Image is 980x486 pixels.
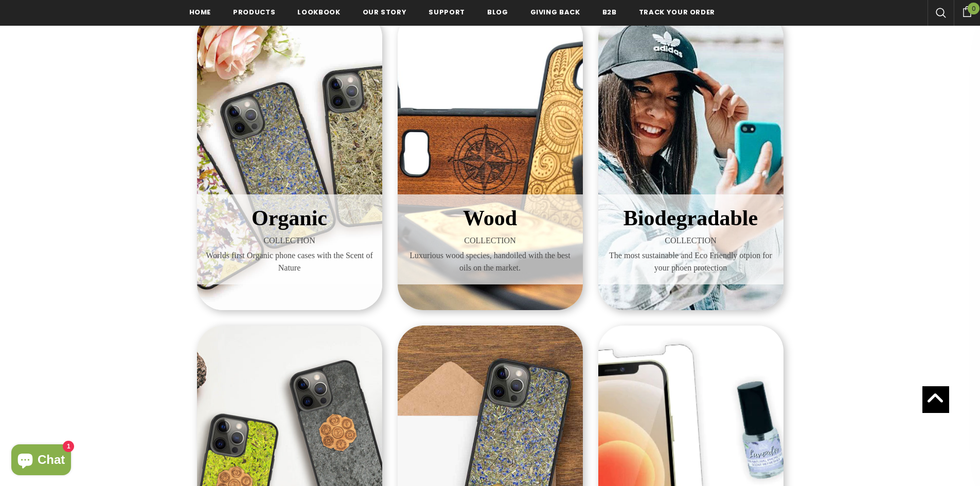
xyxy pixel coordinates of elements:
[606,249,776,274] span: The most sustainable and Eco Friendly otpion for your phoen protection
[487,7,508,17] span: Blog
[463,206,517,230] span: Wood
[623,206,758,230] span: Biodegradable
[954,5,980,17] a: 0
[429,7,465,17] span: support
[233,7,275,17] span: Products
[205,235,375,247] span: COLLECTION
[405,249,575,274] span: Luxurious wood species, handoiled with the best oils on the market.
[8,444,74,478] inbox-online-store-chat: Shopify online store chat
[297,7,340,17] span: Lookbook
[363,7,407,17] span: Our Story
[530,7,580,17] span: Giving back
[205,249,375,274] span: Worlds first Organic phone cases with the Scent of Nature
[606,235,776,247] span: COLLECTION
[189,7,211,17] span: Home
[252,206,327,230] span: Organic
[968,3,979,14] span: 0
[639,7,715,17] span: Track your order
[602,7,617,17] span: B2B
[405,235,575,247] span: COLLECTION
